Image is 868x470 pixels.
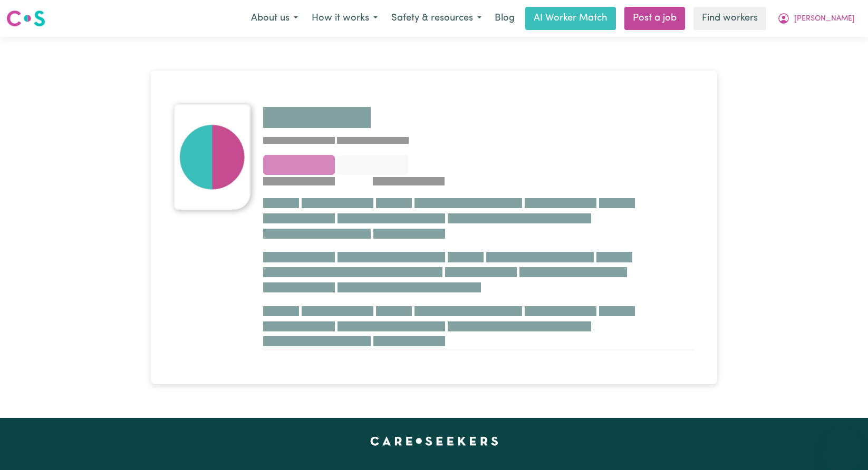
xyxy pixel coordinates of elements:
[794,13,855,25] span: [PERSON_NAME]
[525,7,616,30] a: AI Worker Match
[6,6,45,31] a: Careseekers logo
[770,7,862,30] button: My Account
[370,437,498,445] a: Careseekers home page
[826,428,860,462] iframe: Button to launch messaging window
[693,7,766,30] a: Find workers
[384,7,488,30] button: Safety & resources
[6,9,45,28] img: Careseekers logo
[244,7,305,30] button: About us
[624,7,685,30] a: Post a job
[488,7,521,30] a: Blog
[305,7,384,30] button: How it works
